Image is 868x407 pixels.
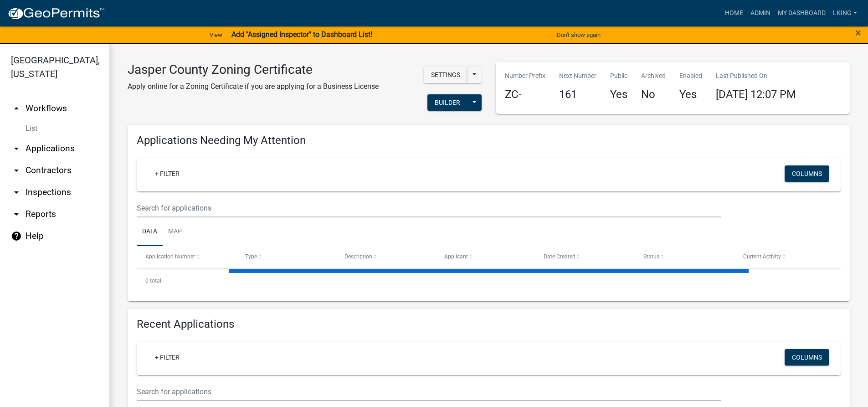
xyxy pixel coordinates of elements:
[829,5,861,22] a: LKING
[544,253,575,260] span: Date Created
[553,27,604,42] button: Don't show again
[505,88,545,101] h4: ZC-
[163,217,187,247] a: Map
[643,253,659,260] span: Status
[734,246,834,268] datatable-header-cell: Current Activity
[427,94,467,111] button: Builder
[11,165,22,176] i: arrow_drop_down
[785,165,829,182] button: Columns
[424,67,467,83] button: Settings
[610,88,627,101] h4: Yes
[610,71,627,81] p: Public
[721,5,747,22] a: Home
[559,71,596,81] p: Next Number
[148,349,187,366] a: + Filter
[641,71,666,81] p: Archived
[505,71,545,81] p: Number Prefix
[148,165,187,182] a: + Filter
[11,209,22,220] i: arrow_drop_down
[785,349,829,366] button: Columns
[137,246,236,268] datatable-header-cell: Application Number
[137,199,721,217] input: Search for applications
[11,143,22,154] i: arrow_drop_down
[747,5,774,22] a: Admin
[128,62,379,77] h3: Jasper County Zoning Certificate
[855,26,861,39] span: ×
[11,187,22,198] i: arrow_drop_down
[855,27,861,38] button: Close
[535,246,635,268] datatable-header-cell: Date Created
[436,246,535,268] datatable-header-cell: Applicant
[137,382,721,401] input: Search for applications
[641,88,666,101] h4: No
[716,88,796,101] span: [DATE] 12:07 PM
[137,269,841,292] div: 0 total
[206,27,226,42] a: View
[444,253,468,260] span: Applicant
[231,30,372,39] strong: Add "Assigned Inspector" to Dashboard List!
[11,103,22,114] i: arrow_drop_up
[559,88,596,101] h4: 161
[344,253,372,260] span: Description
[336,246,436,268] datatable-header-cell: Description
[11,231,22,242] i: help
[236,246,336,268] datatable-header-cell: Type
[716,71,796,81] p: Last Published On
[635,246,734,268] datatable-header-cell: Status
[245,253,257,260] span: Type
[679,88,702,101] h4: Yes
[145,253,195,260] span: Application Number
[137,318,841,331] h4: Recent Applications
[137,134,841,147] h4: Applications Needing My Attention
[743,253,781,260] span: Current Activity
[774,5,829,22] a: My Dashboard
[128,81,379,92] p: Apply online for a Zoning Certificate if you are applying for a Business License
[137,217,163,247] a: Data
[679,71,702,81] p: Enabled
